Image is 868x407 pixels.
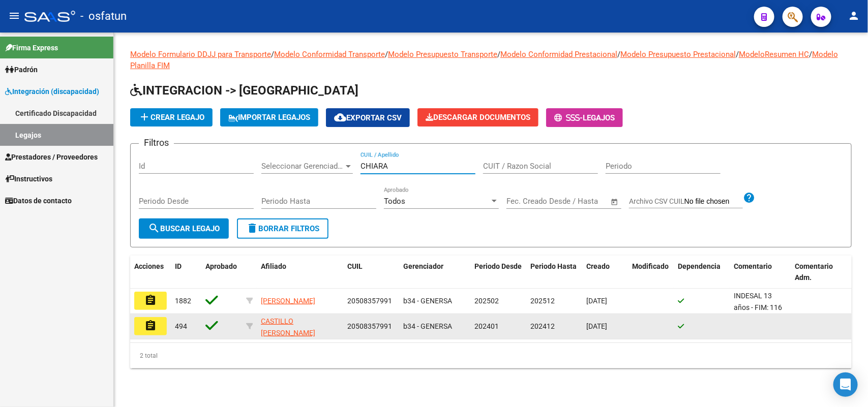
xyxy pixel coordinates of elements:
[586,297,607,305] span: [DATE]
[205,262,237,270] span: Aprobado
[554,113,583,122] span: -
[144,294,157,306] mat-icon: assignment
[474,297,499,305] span: 202502
[347,322,392,330] span: 20508357991
[388,50,497,59] a: Modelo Presupuesto Transporte
[134,262,164,270] span: Acciones
[678,262,721,270] span: Dependencia
[261,262,286,270] span: Afiliado
[5,195,72,206] span: Datos de contacto
[228,113,310,122] span: IMPORTAR LEGAJOS
[632,262,669,270] span: Modificado
[261,162,344,171] span: Seleccionar Gerenciador
[500,50,617,59] a: Modelo Conformidad Prestacional
[609,196,621,208] button: Open calendar
[130,108,213,127] button: Crear Legajo
[583,113,615,122] span: Legajos
[201,256,242,289] datatable-header-cell: Aprobado
[246,224,319,233] span: Borrar Filtros
[326,108,410,127] button: Exportar CSV
[5,151,98,163] span: Prestadores / Proveedores
[171,256,201,289] datatable-header-cell: ID
[130,343,852,368] div: 2 total
[426,113,530,122] span: Descargar Documentos
[139,136,174,150] h3: Filtros
[620,50,736,59] a: Modelo Presupuesto Prestacional
[848,10,860,22] mat-icon: person
[530,322,555,330] span: 202412
[628,256,674,289] datatable-header-cell: Modificado
[530,262,577,270] span: Periodo Hasta
[474,322,499,330] span: 202401
[237,218,328,239] button: Borrar Filtros
[506,197,540,206] input: Start date
[139,218,229,239] button: Buscar Legajo
[246,222,258,234] mat-icon: delete
[130,256,171,289] datatable-header-cell: Acciones
[343,256,399,289] datatable-header-cell: CUIL
[582,256,628,289] datatable-header-cell: Creado
[334,113,402,122] span: Exportar CSV
[8,10,20,22] mat-icon: menu
[5,173,52,184] span: Instructivos
[399,256,470,289] datatable-header-cell: Gerenciador
[5,42,58,53] span: Firma Express
[403,297,452,305] span: b34 - GENERSA
[734,292,782,311] span: INDESAL 13 años - FIM: 116
[833,372,858,397] div: Open Intercom Messenger
[334,111,346,123] mat-icon: cloud_download
[138,111,151,123] mat-icon: add
[730,256,791,289] datatable-header-cell: Comentario
[546,108,623,127] button: -Legajos
[549,197,598,206] input: End date
[403,262,443,270] span: Gerenciador
[130,49,852,368] div: / / / / / /
[257,256,343,289] datatable-header-cell: Afiliado
[347,262,363,270] span: CUIL
[261,297,315,305] span: [PERSON_NAME]
[526,256,582,289] datatable-header-cell: Periodo Hasta
[130,83,358,98] span: INTEGRACION -> [GEOGRAPHIC_DATA]
[586,322,607,330] span: [DATE]
[5,86,99,97] span: Integración (discapacidad)
[80,5,127,27] span: - osfatun
[474,262,522,270] span: Periodo Desde
[470,256,526,289] datatable-header-cell: Periodo Desde
[791,256,852,289] datatable-header-cell: Comentario Adm.
[175,262,182,270] span: ID
[629,197,684,205] span: Archivo CSV CUIL
[743,192,755,204] mat-icon: help
[175,322,187,330] span: 494
[384,197,405,206] span: Todos
[138,113,204,122] span: Crear Legajo
[417,108,538,127] button: Descargar Documentos
[674,256,730,289] datatable-header-cell: Dependencia
[403,322,452,330] span: b34 - GENERSA
[261,317,315,337] span: CASTILLO [PERSON_NAME]
[175,297,191,305] span: 1882
[734,262,772,270] span: Comentario
[274,50,385,59] a: Modelo Conformidad Transporte
[347,297,392,305] span: 20508357991
[130,50,271,59] a: Modelo Formulario DDJJ para Transporte
[739,50,809,59] a: ModeloResumen HC
[144,320,157,332] mat-icon: assignment
[148,222,160,234] mat-icon: search
[684,197,743,206] input: Archivo CSV CUIL
[5,64,38,75] span: Padrón
[795,262,833,282] span: Comentario Adm.
[530,297,555,305] span: 202512
[586,262,610,270] span: Creado
[220,108,318,127] button: IMPORTAR LEGAJOS
[148,224,220,233] span: Buscar Legajo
